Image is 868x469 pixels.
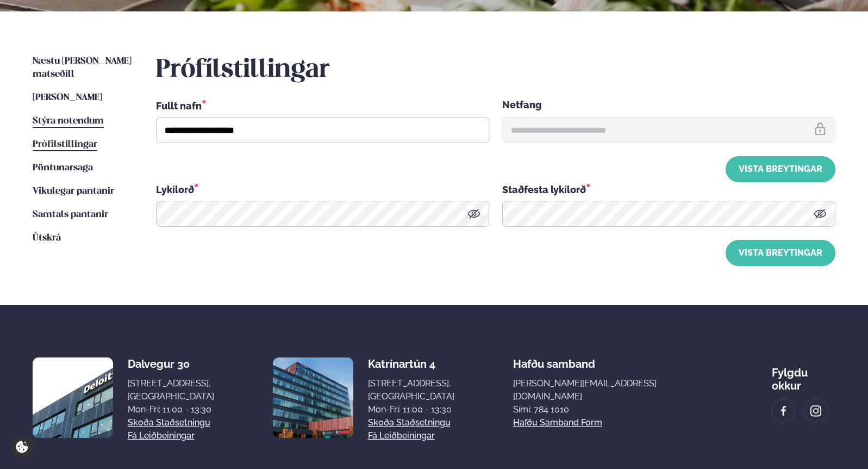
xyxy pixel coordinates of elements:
div: Katrínartún 4 [368,357,454,371]
img: image alt [778,405,790,417]
div: Mon-Fri: 11:00 - 13:30 [128,403,214,416]
a: Skoða staðsetningu [128,416,210,429]
a: image alt [772,399,795,422]
span: [PERSON_NAME] [33,93,102,102]
a: Stýra notendum [33,115,104,128]
a: [PERSON_NAME][EMAIL_ADDRESS][DOMAIN_NAME] [513,377,713,403]
a: Skoða staðsetningu [368,416,451,429]
a: Pöntunarsaga [33,162,93,175]
div: Fullt nafn [156,98,489,113]
img: image alt [273,357,353,438]
div: [STREET_ADDRESS], [GEOGRAPHIC_DATA] [128,377,214,403]
span: Vikulegar pantanir [33,187,114,196]
p: Sími: 784 1010 [513,403,713,416]
div: Staðfesta lykilorð [502,182,835,196]
span: Útskrá [33,233,61,243]
span: Stýra notendum [33,116,104,126]
span: Prófílstillingar [33,140,97,149]
a: image alt [804,399,827,422]
div: Lykilorð [156,182,489,196]
span: Hafðu samband [513,349,595,371]
img: image alt [33,357,113,438]
a: Hafðu samband form [513,416,602,429]
a: Næstu [PERSON_NAME] matseðill [33,55,134,81]
a: Prófílstillingar [33,138,97,151]
div: [STREET_ADDRESS], [GEOGRAPHIC_DATA] [368,377,454,403]
div: Dalvegur 30 [128,357,214,371]
a: Vikulegar pantanir [33,185,114,198]
a: [PERSON_NAME] [33,91,102,104]
div: Fylgdu okkur [772,357,835,392]
button: Vista breytingar [726,156,835,182]
span: Samtals pantanir [33,210,108,219]
h2: Prófílstillingar [156,55,835,85]
a: Fá leiðbeiningar [128,429,195,442]
a: Fá leiðbeiningar [368,429,435,442]
img: image alt [810,405,822,417]
div: Mon-Fri: 11:00 - 13:30 [368,403,454,416]
a: Samtals pantanir [33,208,108,221]
div: Netfang [502,98,835,113]
button: Vista breytingar [726,240,835,266]
span: Pöntunarsaga [33,163,93,172]
a: Útskrá [33,232,61,245]
span: Næstu [PERSON_NAME] matseðill [33,57,132,79]
a: Cookie settings [11,436,33,458]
